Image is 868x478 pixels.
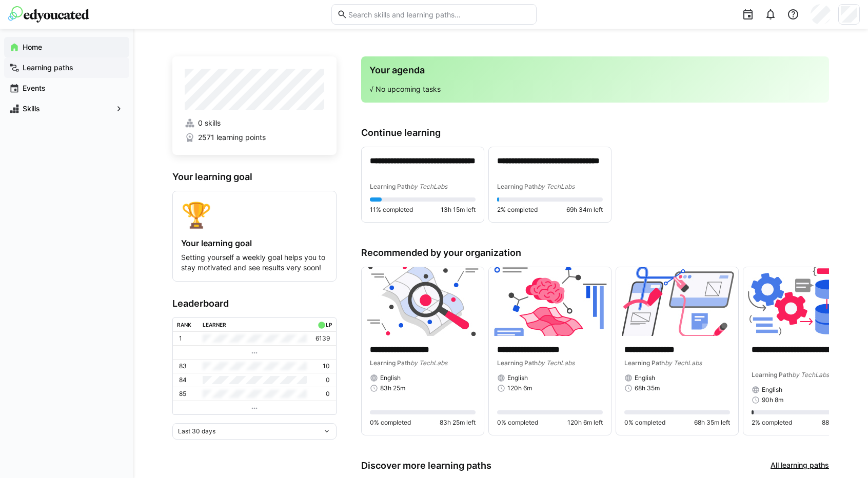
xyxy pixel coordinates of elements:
[567,419,603,427] span: 120h 6m left
[538,359,575,367] span: by TechLabs
[326,322,332,328] div: LP
[203,322,226,328] div: Learner
[624,359,665,367] span: Learning Path
[771,460,829,471] a: All learning paths
[743,267,865,336] img: image
[370,419,411,427] span: 0% completed
[361,247,829,258] h3: Recommended by your organization
[315,334,330,343] p: 6139
[507,374,528,382] span: English
[370,183,410,190] span: Learning Path
[181,252,328,273] p: Setting yourself a weekly goal helps you to stay motivated and see results very soon!
[323,362,330,370] p: 10
[172,298,337,309] h3: Leaderboard
[497,183,538,190] span: Learning Path
[822,419,857,427] span: 88h 22m left
[410,359,447,367] span: by TechLabs
[497,206,538,214] span: 2% completed
[752,419,792,427] span: 2% completed
[762,396,783,404] span: 90h 8m
[440,419,476,427] span: 83h 25m left
[172,171,337,183] h3: Your learning goal
[370,359,410,367] span: Learning Path
[538,183,575,190] span: by TechLabs
[370,206,413,214] span: 11% completed
[489,267,611,336] img: image
[198,132,266,143] span: 2571 learning points
[361,127,829,138] h3: Continue learning
[369,84,821,94] p: √ No upcoming tasks
[181,200,328,230] div: 🏆
[380,384,405,392] span: 83h 25m
[441,206,476,214] span: 13h 15m left
[616,267,738,336] img: image
[185,118,324,128] a: 0 skills
[179,334,182,343] p: 1
[380,374,401,382] span: English
[694,419,730,427] span: 68h 35m left
[179,362,187,370] p: 83
[179,376,187,384] p: 84
[177,322,191,328] div: Rank
[326,390,330,398] p: 0
[497,419,538,427] span: 0% completed
[362,267,484,336] img: image
[566,206,603,214] span: 69h 34m left
[198,118,221,128] span: 0 skills
[762,386,782,394] span: English
[752,371,792,379] span: Learning Path
[347,10,531,19] input: Search skills and learning paths…
[369,65,821,76] h3: Your agenda
[497,359,538,367] span: Learning Path
[326,376,330,384] p: 0
[624,419,665,427] span: 0% completed
[507,384,532,392] span: 120h 6m
[410,183,447,190] span: by TechLabs
[665,359,702,367] span: by TechLabs
[361,460,491,471] h3: Discover more learning paths
[178,427,215,435] span: Last 30 days
[181,238,328,248] h4: Your learning goal
[635,374,655,382] span: English
[792,371,829,379] span: by TechLabs
[179,390,186,398] p: 85
[635,384,660,392] span: 68h 35m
